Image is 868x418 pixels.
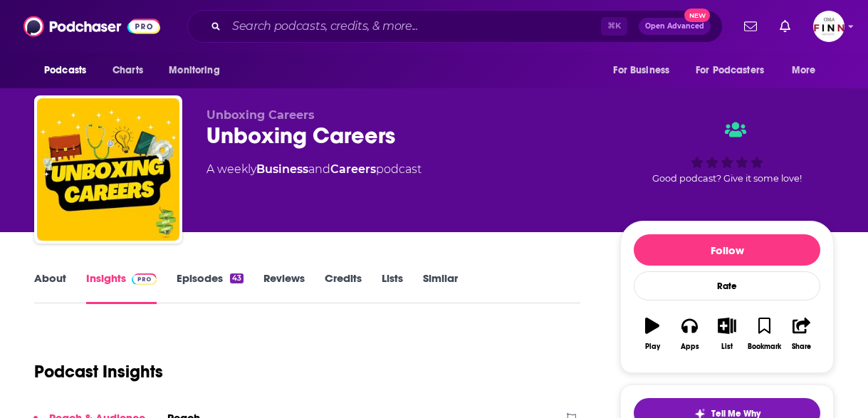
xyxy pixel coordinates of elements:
div: List [721,343,733,351]
a: Show notifications dropdown [774,14,796,38]
a: Business [256,162,308,176]
a: InsightsPodchaser Pro [86,271,157,304]
button: open menu [603,57,687,84]
span: Good podcast? Give it some love! [652,173,802,184]
span: Monitoring [169,61,219,80]
div: Good podcast? Give it some love! [620,108,834,197]
span: Podcasts [44,61,86,80]
a: Similar [423,271,458,304]
span: New [684,9,710,22]
img: Podchaser - Follow, Share and Rate Podcasts [23,13,160,40]
button: open menu [34,57,105,84]
div: Rate [634,271,820,301]
div: 43 [230,273,244,283]
a: Charts [103,57,152,84]
a: Reviews [263,271,305,304]
div: A weekly podcast [206,161,422,178]
button: Bookmark [746,308,783,360]
span: Open Advanced [645,23,704,30]
a: Careers [330,162,376,176]
h1: Podcast Insights [34,361,163,382]
button: open menu [159,57,238,84]
div: Apps [681,343,699,351]
div: Search podcasts, credits, & more... [187,10,723,43]
span: Unboxing Careers [206,108,315,122]
button: open menu [782,57,834,84]
a: About [34,271,66,304]
span: More [792,61,816,80]
span: Charts [113,61,143,80]
span: ⌘ K [601,17,627,36]
input: Search podcasts, credits, & more... [226,15,601,38]
button: Play [634,308,671,360]
button: List [708,308,746,360]
span: For Business [613,61,669,80]
button: Apps [671,308,708,360]
button: Share [783,308,820,360]
div: Share [792,343,811,351]
img: User Profile [813,11,845,42]
a: Credits [325,271,362,304]
span: For Podcasters [696,61,764,80]
span: Logged in as FINNMadison [813,11,845,42]
button: Follow [634,234,820,266]
button: Show profile menu [813,11,845,42]
button: open menu [686,57,785,84]
img: Unboxing Careers [37,98,179,241]
span: and [308,162,330,176]
button: Open AdvancedNew [639,18,711,35]
a: Lists [382,271,403,304]
a: Episodes43 [177,271,244,304]
img: Podchaser Pro [132,273,157,285]
a: Show notifications dropdown [738,14,763,38]
div: Play [645,343,660,351]
div: Bookmark [748,343,781,351]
